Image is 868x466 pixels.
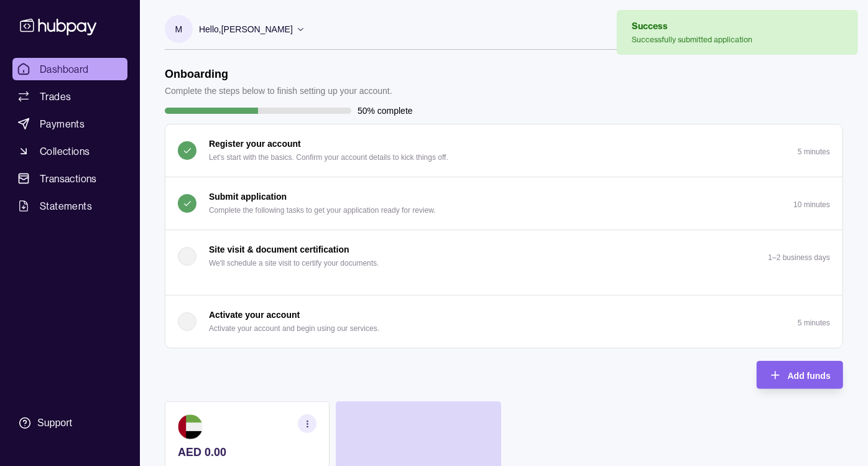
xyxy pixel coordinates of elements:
[12,195,127,217] a: Statements
[199,22,293,36] p: Hello, [PERSON_NAME]
[209,256,379,270] p: We'll schedule a site visit to certify your documents.
[40,144,90,159] span: Collections
[37,416,72,430] div: Support
[165,84,392,98] p: Complete the steps below to finish setting up your account.
[178,414,203,439] img: ae
[358,104,413,118] p: 50% complete
[209,151,448,164] p: Let's start with the basics. Confirm your account details to kick things off.
[12,140,127,162] a: Collections
[209,203,436,217] p: Complete the following tasks to get your application ready for review.
[165,177,843,230] button: Submit application Complete the following tasks to get your application ready for review.10 minutes
[793,200,830,209] p: 10 minutes
[165,124,843,177] button: Register your account Let's start with the basics. Confirm your account details to kick things of...
[209,243,349,256] p: Site visit & document certification
[175,22,183,36] p: M
[165,230,843,282] button: Site visit & document certification We'll schedule a site visit to certify your documents.1–2 bus...
[40,171,97,186] span: Transactions
[12,58,127,80] a: Dashboard
[165,67,392,81] h1: Onboarding
[12,85,127,108] a: Trades
[165,296,843,348] button: Activate your account Activate your account and begin using our services.5 minutes
[769,253,830,262] p: 1–2 business days
[209,137,301,151] p: Register your account
[798,147,830,156] p: 5 minutes
[40,116,85,131] span: Payments
[40,198,92,213] span: Statements
[165,282,843,295] div: Site visit & document certification We'll schedule a site visit to certify your documents.1–2 bus...
[12,167,127,190] a: Transactions
[209,308,300,322] p: Activate your account
[788,371,831,381] span: Add funds
[209,322,379,335] p: Activate your account and begin using our services.
[40,89,71,104] span: Trades
[798,319,830,327] p: 5 minutes
[12,113,127,135] a: Payments
[12,410,127,436] a: Support
[40,62,89,77] span: Dashboard
[209,190,287,203] p: Submit application
[178,445,316,459] p: AED 0.00
[757,361,843,389] button: Add funds
[632,20,752,32] div: Success
[632,35,752,45] div: Successfully submitted application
